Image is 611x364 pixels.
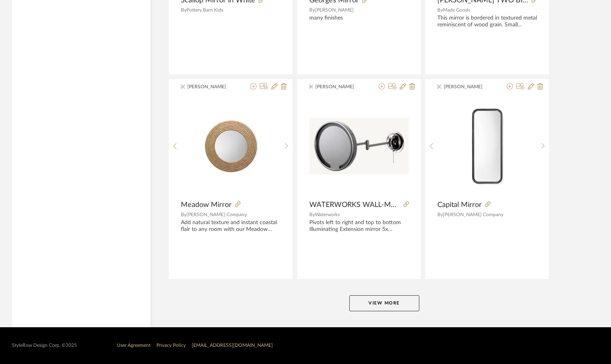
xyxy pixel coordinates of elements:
[349,295,419,311] button: View More
[437,201,482,209] span: Capital Mirror
[309,118,409,174] img: WATERWORKS WALL-MOUNTED 9 3/16" DIA. MAGNIFYING AND ILLUMINATING LED EXTENSION MIRROR
[309,219,409,233] div: Pivots left to right and top to bottom Illuminating Extension mirror 5x magnification
[181,201,232,209] span: Meadow Mirror
[192,343,273,348] a: [EMAIL_ADDRESS][DOMAIN_NAME]
[315,212,340,217] span: Waterworks
[443,8,470,12] span: Made Goods
[437,15,537,28] div: This mirror is bordered in textured metal reminiscent of wood grain. Small sparrows perch on top.
[186,212,247,217] span: [PERSON_NAME] Company
[191,96,271,196] img: Meadow Mirror
[315,8,354,12] span: [PERSON_NAME]
[437,212,443,217] span: By
[447,96,527,196] img: Capital Mirror
[443,212,503,217] span: [PERSON_NAME] Company
[181,8,186,12] span: By
[309,212,315,217] span: By
[117,343,150,348] a: User Agreement
[315,83,366,90] span: [PERSON_NAME]
[186,8,223,12] span: Pottery Barn Kids
[437,8,443,12] span: By
[181,212,186,217] span: By
[309,15,409,28] div: many finishes
[309,8,315,12] span: By
[156,343,186,348] a: Privacy Policy
[181,219,280,233] div: Add natural texture and instant coastal flair to any room with our Meadow Mirror. The circular fr...
[309,201,400,209] span: WATERWORKS WALL-MOUNTED 9 3/16" DIA. MAGNIFYING AND ILLUMINATING LED EXTENSION MIRROR
[12,342,77,348] div: StyleRow Design Corp. ©2025
[309,96,409,196] div: 0
[187,83,238,90] span: [PERSON_NAME]
[444,83,494,90] span: [PERSON_NAME]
